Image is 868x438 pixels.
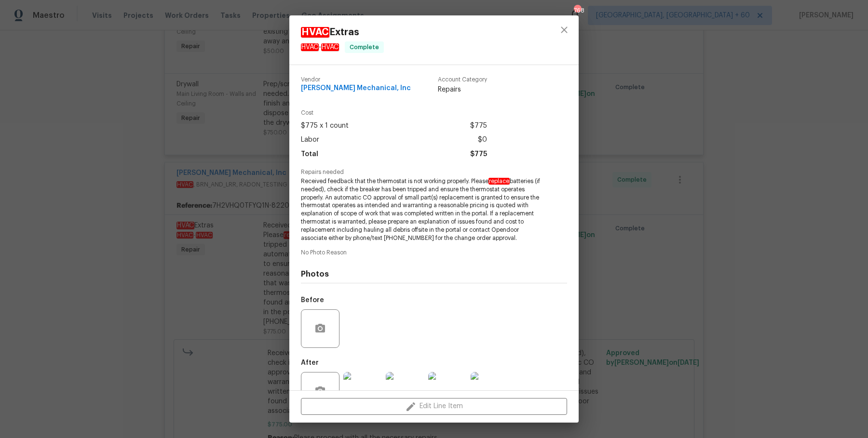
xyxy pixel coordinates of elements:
[553,18,576,41] button: close
[301,133,319,147] span: Labor
[301,119,349,133] span: $775 x 1 count
[301,269,567,279] h4: Photos
[301,359,319,366] h5: After
[301,110,487,116] span: Cost
[301,43,339,51] span: -
[301,27,329,38] em: HVAC
[301,177,541,242] span: Received feedback that the thermostat is not working properly. Please batteries (if needed), chec...
[470,147,487,161] span: $775
[438,77,487,83] span: Account Category
[574,6,581,15] div: 768
[478,133,487,147] span: $0
[301,147,318,161] span: Total
[470,119,487,133] span: $775
[438,85,487,94] span: Repairs
[301,250,567,256] span: No Photo Reason
[301,169,567,175] span: Repairs needed
[301,43,319,51] em: HVAC
[301,85,411,92] span: [PERSON_NAME] Mechanical, Inc
[321,43,339,51] em: HVAC
[301,27,384,38] span: Extras
[346,42,383,52] span: Complete
[301,297,324,304] h5: Before
[488,178,510,185] em: replace
[301,77,411,83] span: Vendor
